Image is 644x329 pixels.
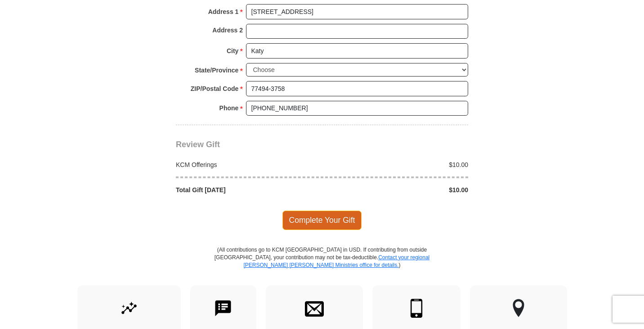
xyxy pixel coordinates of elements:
img: text-to-give.svg [214,299,233,318]
strong: City [227,45,238,57]
div: Total Gift [DATE] [171,185,322,194]
img: other-region [512,299,525,318]
strong: ZIP/Postal Code [191,82,239,95]
img: envelope.svg [305,299,324,318]
span: Review Gift [176,140,220,149]
img: give-by-stock.svg [120,299,139,318]
strong: Address 1 [208,5,239,18]
strong: State/Province [195,64,238,77]
p: (All contributions go to KCM [GEOGRAPHIC_DATA] in USD. If contributing from outside [GEOGRAPHIC_D... [214,246,430,285]
strong: Phone [219,102,239,114]
span: Complete Your Gift [282,211,362,230]
img: mobile.svg [407,299,426,318]
div: KCM Offerings [171,160,322,169]
strong: Address 2 [212,24,243,36]
div: $10.00 [322,185,473,194]
div: $10.00 [322,160,473,169]
a: Contact your regional [PERSON_NAME] [PERSON_NAME] Ministries office for details. [243,254,429,268]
